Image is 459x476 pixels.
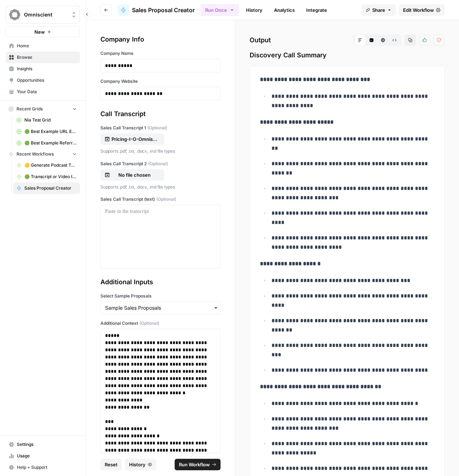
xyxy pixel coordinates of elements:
[17,43,77,49] span: Home
[302,4,331,16] a: Integrate
[147,125,167,131] span: (Optional)
[125,459,156,470] button: History
[24,173,77,180] span: 🟢 Transcript or Video to LinkedIn Posts
[129,461,146,468] span: History
[13,171,80,182] a: 🟢 Transcript or Video to LinkedIn Posts
[200,4,239,16] button: Run Once
[13,160,80,171] a: 🟡 Generate Podcast Topics from Raw Content
[105,62,216,69] div: To enrich screen reader interactions, please activate Accessibility in Grammarly extension settings
[399,4,445,16] a: Edit Workflow
[100,50,221,57] label: Company Name
[105,304,216,311] input: Sample Sales Proposals
[16,106,43,112] span: Recent Grids
[100,34,221,44] div: Company Info
[17,54,77,61] span: Browse
[100,133,164,145] button: Pricing-I-O-Omniscient-Organic-Growth-Consultation-082804e1-9d51.docx
[100,277,221,287] div: Additional Inputs
[100,125,221,131] label: Sales Call Transcript 1
[148,161,168,167] span: (Optional)
[17,441,77,448] span: Settings
[6,149,80,160] button: Recent Workflows
[100,78,221,85] label: Company Website
[118,4,195,16] a: Sales Proposal Creator
[132,6,195,14] span: Sales Proposal Creator
[6,462,80,473] button: Help + Support
[24,128,77,135] span: 🟢 Best Example URL Extractor Grid (3)
[250,34,445,46] h2: Output
[372,6,385,14] span: Share
[34,28,45,35] span: New
[139,320,159,327] span: (Optional)
[270,4,299,16] a: Analytics
[100,109,221,119] div: Call Transcript
[6,40,80,52] a: Home
[8,8,21,21] img: Omniscient Logo
[6,75,80,86] a: Opportunities
[242,4,267,16] a: History
[250,50,445,60] span: Discovery Call Summary
[24,185,77,191] span: Sales Proposal Creator
[6,63,80,75] a: Insights
[13,137,80,149] a: 🟢 Best Example Referring Domains Finder Grid (1)
[100,196,221,203] label: Sales Call Transcript (text)
[17,453,77,459] span: Usage
[17,464,77,471] span: Help + Support
[24,140,77,146] span: 🟢 Best Example Referring Domains Finder Grid (1)
[24,162,77,168] span: 🟡 Generate Podcast Topics from Raw Content
[112,171,157,178] p: No file chosen
[100,169,164,181] button: No file chosen
[13,126,80,137] a: 🟢 Best Example URL Extractor Grid (3)
[112,135,157,143] p: Pricing-I-O-Omniscient-Organic-Growth-Consultation-082804e1-9d51.docx
[361,4,396,16] button: Share
[179,461,210,468] span: Run Workflow
[17,89,77,95] span: Your Data
[105,461,118,468] span: Reset
[6,439,80,450] a: Settings
[6,86,80,97] a: Your Data
[100,459,122,470] button: Reset
[17,77,77,84] span: Opportunities
[13,114,80,126] a: Nia Test Grid
[100,184,221,191] p: Supports .pdf, .txt, .docx, .md file types
[100,148,221,155] p: Supports .pdf, .txt, .docx, .md file types
[6,27,80,37] button: New
[17,66,77,72] span: Insights
[100,320,221,327] label: Additional Context
[6,450,80,462] a: Usage
[24,117,77,123] span: Nia Test Grid
[24,11,67,18] span: Omniscient
[175,459,221,470] button: Run Workflow
[6,104,80,114] button: Recent Grids
[6,6,80,24] button: Workspace: Omniscient
[100,293,221,299] label: Select Sample Proposals
[13,182,80,194] a: Sales Proposal Creator
[6,52,80,63] a: Browse
[100,161,221,167] label: Sales Call Transcript 2
[403,6,434,14] span: Edit Workflow
[156,196,176,203] span: (Optional)
[16,151,54,157] span: Recent Workflows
